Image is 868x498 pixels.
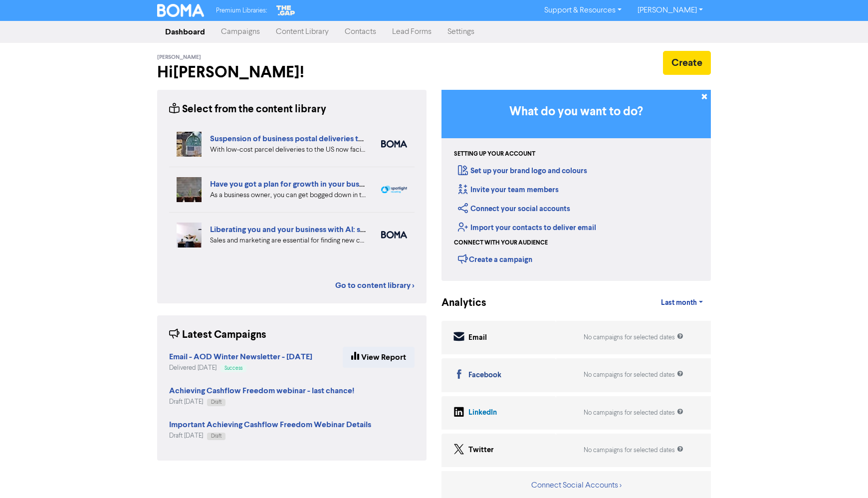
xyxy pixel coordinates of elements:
a: Liberating you and your business with AI: sales and marketing [210,225,427,235]
a: Dashboard [157,22,213,42]
div: Draft [DATE] [169,397,354,407]
div: No campaigns for selected dates [584,446,683,455]
div: No campaigns for selected dates [584,333,683,342]
strong: Important Achieving Cashflow Freedom Webinar Details [169,420,371,430]
div: Draft [DATE] [169,431,371,441]
strong: Email - AOD Winter Newsletter - [DATE] [169,352,312,362]
div: Sales and marketing are essential for finding new customers but eat into your business time. We e... [210,236,366,246]
div: Create a campaign [458,251,532,266]
div: LinkedIn [468,407,497,419]
a: Have you got a plan for growth in your business? [210,179,381,189]
span: Premium Libraries: [216,7,267,14]
div: Delivered [DATE] [169,363,312,373]
span: Last month [661,298,697,307]
a: Go to content library > [335,279,415,291]
strong: Achieving Cashflow Freedom webinar - last chance! [169,386,354,396]
button: Connect Social Accounts > [531,479,622,492]
div: As a business owner, you can get bogged down in the demands of day-to-day business. We can help b... [210,190,366,201]
div: Setting up your account [454,150,535,159]
a: Import your contacts to deliver email [458,223,596,233]
a: Lead Forms [384,22,439,42]
div: With low-cost parcel deliveries to the US now facing tariffs, many international postal services ... [210,145,366,155]
a: Connect your social accounts [458,204,570,214]
div: No campaigns for selected dates [584,408,683,418]
a: Suspension of business postal deliveries to the [GEOGRAPHIC_DATA]: what options do you have? [210,134,561,144]
img: BOMA Logo [157,4,204,17]
div: Twitter [468,445,494,456]
a: View Report [343,347,415,368]
div: Latest Campaigns [169,327,266,343]
span: Draft [211,434,221,439]
a: [PERSON_NAME] [630,2,711,18]
button: Create [663,51,711,75]
div: Facebook [468,370,501,381]
a: Support & Resources [536,2,630,18]
h3: What do you want to do? [456,105,696,119]
a: Important Achieving Cashflow Freedom Webinar Details [169,421,371,429]
span: [PERSON_NAME] [157,54,201,61]
a: Settings [439,22,482,42]
img: boma [381,140,407,148]
div: Connect with your audience [454,239,548,248]
a: Campaigns [213,22,268,42]
a: Last month [653,293,711,313]
div: Analytics [441,295,474,311]
a: Invite your team members [458,185,559,195]
span: Success [224,366,242,371]
span: Draft [211,400,221,405]
h2: Hi [PERSON_NAME] ! [157,63,427,82]
a: Achieving Cashflow Freedom webinar - last chance! [169,387,354,395]
a: Set up your brand logo and colours [458,166,587,176]
div: No campaigns for selected dates [584,370,683,380]
img: spotlight [381,186,407,194]
a: Contacts [337,22,384,42]
iframe: Chat Widget [818,450,868,498]
div: Getting Started in BOMA [441,90,711,281]
a: Content Library [268,22,337,42]
img: The Gap [275,4,297,17]
img: boma [381,231,407,239]
div: Email [468,332,487,344]
a: Email - AOD Winter Newsletter - [DATE] [169,353,312,361]
div: Select from the content library [169,102,326,117]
